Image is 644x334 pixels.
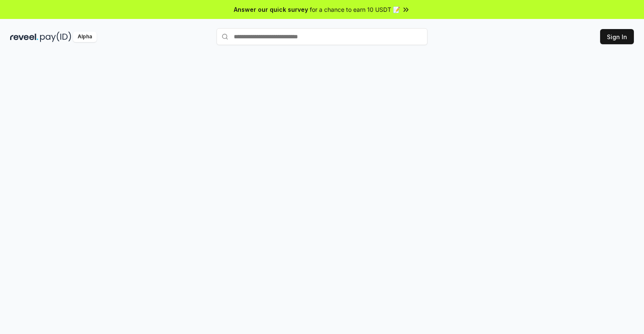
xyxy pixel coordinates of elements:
[600,29,634,44] button: Sign In
[73,32,97,42] div: Alpha
[40,32,71,42] img: pay_id
[10,32,38,42] img: reveel_dark
[310,5,400,14] span: for a chance to earn 10 USDT 📝
[234,5,308,14] span: Answer our quick survey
